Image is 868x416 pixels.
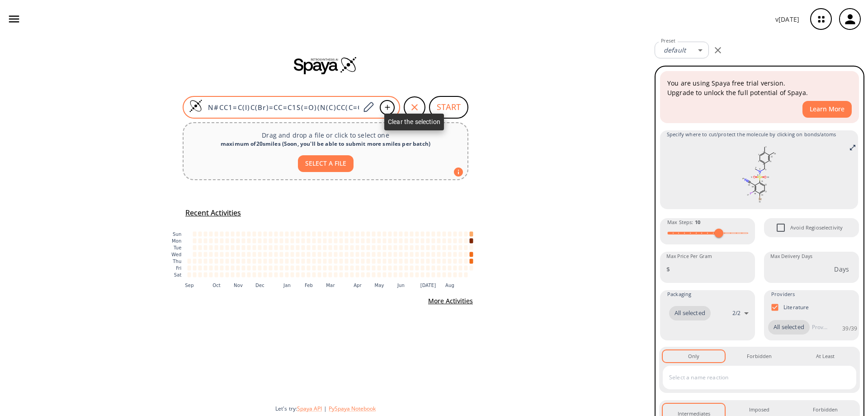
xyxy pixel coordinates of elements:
[775,14,799,24] p: v [DATE]
[849,144,856,151] svg: Full screen
[429,96,468,119] button: START
[794,350,856,362] button: At Least
[297,405,322,412] button: Spaya API
[172,239,182,244] text: Mon
[666,253,712,260] label: Max Price Per Gram
[171,252,181,257] text: Wed
[294,56,357,74] img: Spaya logo
[171,232,181,277] g: y-axis tick label
[191,130,460,140] p: Drag and drop a file or click to select one
[255,282,264,287] text: Dec
[174,273,182,277] text: Sat
[664,46,686,54] em: default
[661,38,675,44] label: Preset
[834,264,849,274] p: Days
[305,282,313,287] text: Feb
[771,218,790,237] span: Avoid Regioselectivity
[666,264,670,274] p: $
[669,309,711,318] span: All selected
[810,320,830,335] input: Provider name
[185,208,241,218] h5: Recent Activities
[688,352,699,360] div: Only
[768,323,810,332] span: All selected
[667,78,852,97] p: You are using Spaya free trial version. Upgrade to unlock the full potential of Spaya.
[732,309,741,317] p: 2 / 2
[326,282,335,287] text: Mar
[176,266,181,271] text: Fri
[374,282,384,287] text: May
[191,140,460,148] div: maximum of 20 smiles ( Soon, you'll be able to submit more smiles per batch )
[173,232,181,237] text: Sun
[667,370,839,385] input: Select a name reaction
[747,352,772,360] div: Forbidden
[842,325,857,332] p: 39 / 39
[728,350,790,362] button: Forbidden
[790,224,843,232] span: Avoid Regioselectivity
[783,303,809,311] p: Literature
[802,101,852,118] button: Learn More
[173,245,182,250] text: Tue
[425,293,476,310] button: More Activities
[189,99,203,113] img: Logo Spaya
[182,206,245,220] button: Recent Activities
[771,290,795,298] span: Providers
[397,282,405,287] text: Jun
[212,282,221,287] text: Oct
[667,130,851,139] span: Specify where to cut/protect the molecule by clicking on bonds/atoms
[322,405,329,412] span: |
[354,282,362,287] text: Apr
[234,282,243,287] text: Nov
[329,405,376,412] button: PySpaya Notebook
[770,253,812,260] label: Max Delivery Days
[667,142,851,206] svg: N#CC1=C(I)C(Br)=CC=C1S(=O)(N(C)CC(C=C2C)=CC=C2C)=O
[420,282,436,287] text: [DATE]
[663,350,725,362] button: Only
[384,114,444,130] div: Clear the selection
[667,218,700,226] span: Max Steps :
[203,103,360,112] input: Enter SMILES
[275,405,647,412] div: Let's try:
[667,290,691,298] span: Packaging
[816,352,835,360] div: At Least
[188,231,473,277] g: cell
[298,155,354,172] button: SELECT A FILE
[445,282,454,287] text: Aug
[283,282,291,287] text: Jan
[185,282,454,287] g: x-axis tick label
[695,219,700,225] strong: 10
[185,282,193,287] text: Sep
[172,259,181,264] text: Thu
